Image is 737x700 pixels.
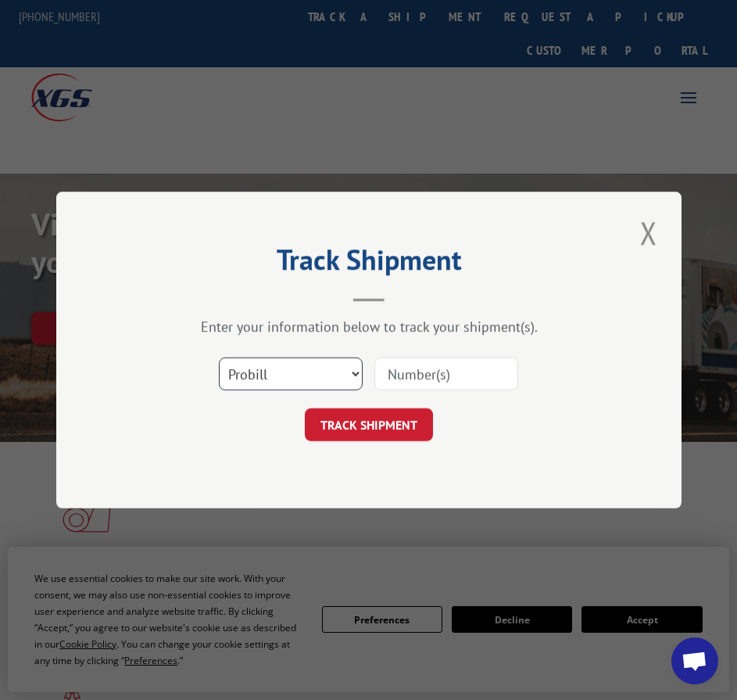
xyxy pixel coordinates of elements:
button: Close modal [635,211,662,254]
a: Open chat [671,637,718,684]
input: Number(s) [374,357,518,390]
button: TRACK SHIPMENT [305,408,433,441]
h2: Track Shipment [134,249,603,278]
div: Enter your information below to track your shipment(s). [134,318,603,336]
